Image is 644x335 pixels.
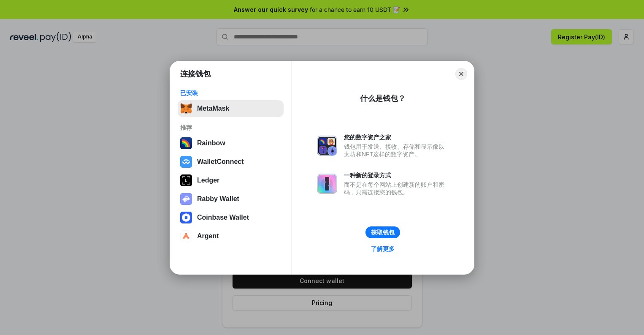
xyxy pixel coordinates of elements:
div: 钱包用于发送、接收、存储和显示像以太坊和NFT这样的数字资产。 [344,143,449,158]
div: 您的数字资产之家 [344,133,449,141]
img: svg+xml,%3Csvg%20xmlns%3D%22http%3A%2F%2Fwww.w3.org%2F2000%2Fsvg%22%20fill%3D%22none%22%20viewBox... [317,136,337,156]
img: svg+xml,%3Csvg%20width%3D%2228%22%20height%3D%2228%22%20viewBox%3D%220%200%2028%2028%22%20fill%3D... [180,212,192,223]
div: MetaMask [197,105,229,112]
button: Coinbase Wallet [178,209,284,226]
div: Rainbow [197,139,225,147]
div: WalletConnect [197,158,244,166]
button: WalletConnect [178,153,284,170]
img: svg+xml,%3Csvg%20xmlns%3D%22http%3A%2F%2Fwww.w3.org%2F2000%2Fsvg%22%20width%3D%2228%22%20height%3... [180,174,192,186]
button: MetaMask [178,100,284,117]
div: Argent [197,232,219,240]
div: 获取钱包 [371,229,395,236]
div: 而不是在每个网站上创建新的账户和密码，只需连接您的钱包。 [344,181,449,196]
button: Ledger [178,172,284,189]
div: Rabby Wallet [197,195,239,203]
img: svg+xml,%3Csvg%20xmlns%3D%22http%3A%2F%2Fwww.w3.org%2F2000%2Fsvg%22%20fill%3D%22none%22%20viewBox... [317,174,337,194]
div: Coinbase Wallet [197,214,249,221]
img: svg+xml,%3Csvg%20width%3D%2228%22%20height%3D%2228%22%20viewBox%3D%220%200%2028%2028%22%20fill%3D... [180,156,192,168]
div: 了解更多 [371,245,395,253]
div: 推荐 [180,124,281,131]
button: Argent [178,228,284,245]
div: 已安装 [180,89,281,97]
img: svg+xml,%3Csvg%20width%3D%22120%22%20height%3D%22120%22%20viewBox%3D%220%200%20120%20120%22%20fil... [180,137,192,149]
button: Rainbow [178,135,284,152]
img: svg+xml,%3Csvg%20xmlns%3D%22http%3A%2F%2Fwww.w3.org%2F2000%2Fsvg%22%20fill%3D%22none%22%20viewBox... [180,193,192,205]
button: 获取钱包 [365,226,400,238]
button: Close [455,68,467,80]
div: 什么是钱包？ [360,93,406,103]
div: 一种新的登录方式 [344,172,449,179]
a: 了解更多 [366,243,400,254]
div: Ledger [197,177,219,184]
img: svg+xml,%3Csvg%20fill%3D%22none%22%20height%3D%2233%22%20viewBox%3D%220%200%2035%2033%22%20width%... [180,103,192,114]
button: Rabby Wallet [178,191,284,207]
h1: 连接钱包 [180,69,211,79]
img: svg+xml,%3Csvg%20width%3D%2228%22%20height%3D%2228%22%20viewBox%3D%220%200%2028%2028%22%20fill%3D... [180,230,192,242]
